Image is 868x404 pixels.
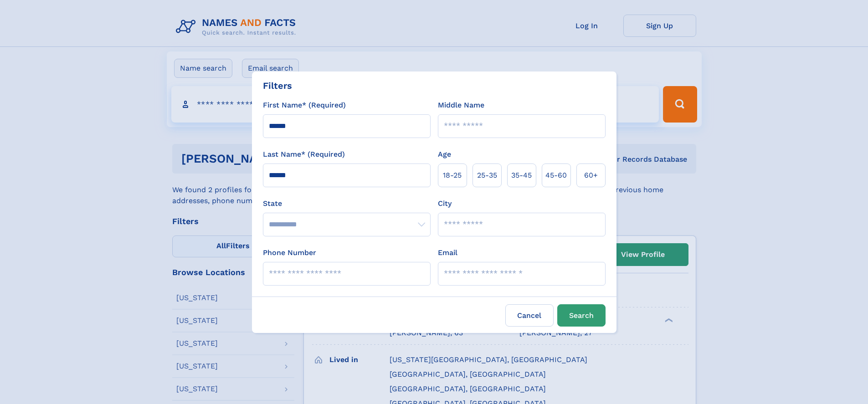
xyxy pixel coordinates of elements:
label: State [263,198,431,209]
label: Cancel [505,304,554,327]
label: City [438,198,452,209]
label: Phone Number [263,247,316,258]
div: Filters [263,79,292,92]
span: 45‑60 [545,170,567,181]
span: 35‑45 [511,170,532,181]
span: 25‑35 [477,170,497,181]
label: Age [438,149,451,160]
label: Email [438,247,457,258]
label: First Name* (Required) [263,100,346,111]
span: 18‑25 [443,170,462,181]
label: Middle Name [438,100,484,111]
button: Search [557,304,606,327]
label: Last Name* (Required) [263,149,345,160]
span: 60+ [584,170,598,181]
